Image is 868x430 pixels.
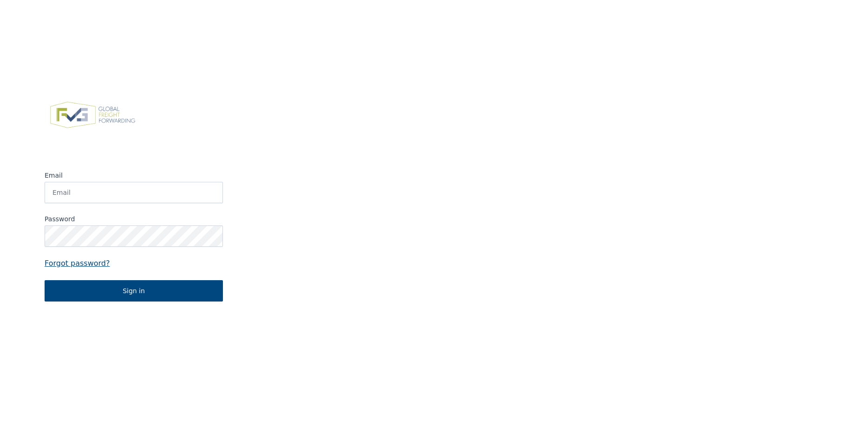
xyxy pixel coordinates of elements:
[45,214,223,224] label: Password
[45,258,223,269] a: Forgot password?
[45,96,141,134] img: FVG - Global freight forwarding
[45,182,223,203] input: Email
[45,171,223,180] label: Email
[45,280,223,302] button: Sign in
